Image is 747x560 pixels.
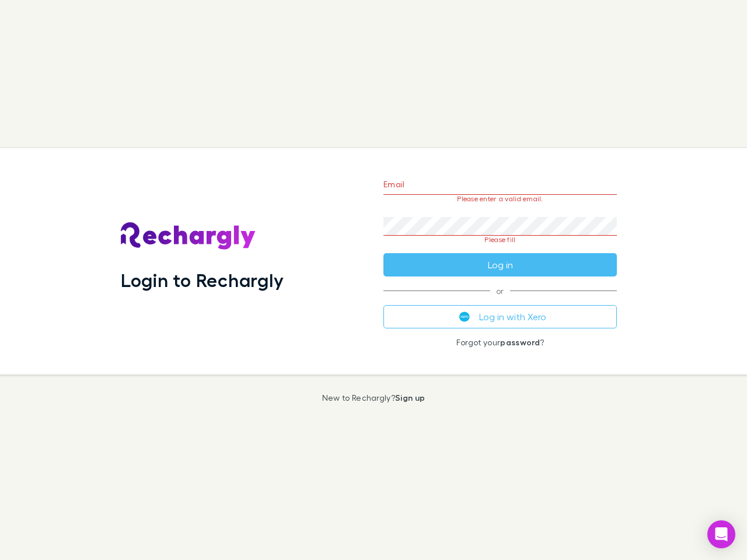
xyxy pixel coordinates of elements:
img: Xero's logo [459,311,470,322]
p: New to Rechargly? [322,393,425,402]
a: Sign up [395,393,425,402]
p: Please fill [383,236,617,244]
button: Log in with Xero [383,305,617,328]
div: Open Intercom Messenger [707,520,735,548]
p: Forgot your ? [383,338,617,347]
p: Please enter a valid email. [383,195,617,203]
h1: Login to Rechargly [121,269,284,291]
span: or [383,290,617,291]
button: Log in [383,253,617,276]
img: Rechargly's Logo [121,222,256,250]
a: password [500,337,540,347]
